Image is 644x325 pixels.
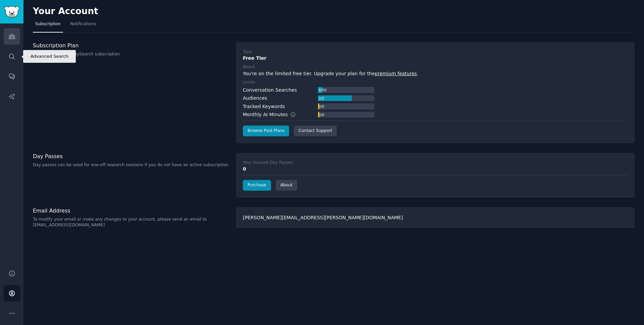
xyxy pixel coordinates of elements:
[243,87,297,94] div: Conversation Searches
[243,103,285,110] div: Tracked Keywords
[236,207,635,228] div: [PERSON_NAME][EMAIL_ADDRESS][PERSON_NAME][DOMAIN_NAME]
[33,42,229,49] h3: Subscription Plan
[33,19,63,33] a: Subscription
[276,180,297,191] a: About
[318,87,327,93] div: 4 / 50
[70,21,96,27] span: Notifications
[33,217,229,228] p: To modify your email or make any changes to your account, please send an email to [EMAIL_ADDRESS]...
[35,21,61,27] span: Subscription
[243,160,293,166] div: Your Unused Day Passes
[243,49,252,55] div: Type
[33,207,229,214] h3: Email Address
[243,111,303,118] div: Monthly AI Minutes
[294,126,337,136] a: Contact Support
[33,6,98,17] h2: Your Account
[318,95,325,101] div: 3 / 5
[33,51,229,57] p: Status of your GummySearch subscription
[4,6,19,18] img: GummySearch logo
[33,162,229,168] p: Day passes can be used for one-off research sessions if you do not have an active subscription
[243,126,289,136] a: Browse Paid Plans
[318,112,325,118] div: 0 / 0
[375,71,417,76] a: premium features
[33,153,229,160] h3: Day Passes
[243,55,628,62] div: Free Tier
[243,80,255,86] div: Limits
[243,166,628,173] div: 0
[243,64,255,70] div: About
[243,95,267,102] div: Audiences
[243,70,628,77] div: You're on the limited free tier. Upgrade your plan for the .
[318,103,325,109] div: 0 / 0
[68,19,98,33] a: Notifications
[243,180,271,191] a: Purchase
